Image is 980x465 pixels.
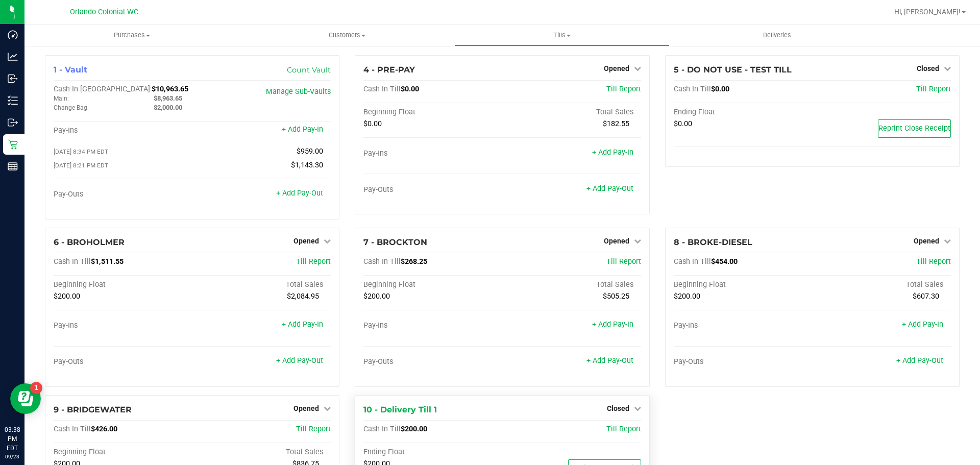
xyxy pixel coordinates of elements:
[291,161,323,169] span: $1,143.30
[91,425,117,433] span: $426.00
[454,25,669,46] a: Tills
[24,25,239,46] a: Purchases
[54,292,80,301] span: $200.00
[54,448,192,457] div: Beginning Float
[363,405,437,414] span: 10 - Delivery Till 1
[878,124,950,133] span: Reprint Close Receipt
[296,425,331,433] span: Till Report
[363,119,382,128] span: $0.00
[282,125,323,134] a: + Add Pay-In
[894,8,961,16] span: Hi, [PERSON_NAME]!
[603,292,629,301] span: $505.25
[674,357,813,366] div: Pay-Outs
[916,257,951,266] a: Till Report
[91,257,124,266] span: $1,511.55
[54,126,192,135] div: Pay-Ins
[54,237,125,247] span: 6 - BROHOLMER
[674,119,692,128] span: $0.00
[586,356,633,365] a: + Add Pay-Out
[502,280,641,289] div: Total Sales
[8,161,18,172] inline-svg: Reports
[8,74,18,84] inline-svg: Inbound
[606,257,641,266] a: Till Report
[154,94,182,102] span: $8,963.65
[8,95,18,106] inline-svg: Inventory
[363,280,502,289] div: Beginning Float
[604,237,629,245] span: Opened
[878,119,951,138] button: Reprint Close Receipt
[674,321,813,330] div: Pay-Ins
[293,237,319,245] span: Opened
[239,25,454,46] a: Customers
[502,108,641,117] div: Total Sales
[674,85,711,93] span: Cash In Till
[674,292,700,301] span: $200.00
[287,65,331,75] a: Count Vault
[401,425,427,433] span: $200.00
[917,64,939,72] span: Closed
[363,65,415,75] span: 4 - PRE-PAY
[30,382,42,394] iframe: Resource center unread badge
[711,85,729,93] span: $0.00
[401,85,419,93] span: $0.00
[363,237,427,247] span: 7 - BROCKTON
[152,85,188,93] span: $10,963.65
[54,321,192,330] div: Pay-Ins
[293,404,319,412] span: Opened
[296,257,331,266] a: Till Report
[913,292,939,301] span: $607.30
[592,148,633,157] a: + Add Pay-In
[812,280,951,289] div: Total Sales
[749,31,805,40] span: Deliveries
[455,31,669,40] span: Tills
[606,425,641,433] a: Till Report
[363,149,502,158] div: Pay-Ins
[54,280,192,289] div: Beginning Float
[266,87,331,96] a: Manage Sub-Vaults
[192,448,331,457] div: Total Sales
[24,31,239,40] span: Purchases
[5,453,20,460] p: 09/23
[363,292,390,301] span: $200.00
[674,65,792,75] span: 5 - DO NOT USE - TEST TILL
[363,357,502,366] div: Pay-Outs
[54,95,69,102] span: Main:
[674,257,711,266] span: Cash In Till
[8,139,18,150] inline-svg: Retail
[287,292,319,301] span: $2,084.95
[8,52,18,62] inline-svg: Analytics
[603,119,629,128] span: $182.55
[916,85,951,93] a: Till Report
[8,117,18,128] inline-svg: Outbound
[606,85,641,93] a: Till Report
[363,108,502,117] div: Beginning Float
[54,65,87,75] span: 1 - Vault
[54,162,108,169] span: [DATE] 8:21 PM EDT
[674,108,813,117] div: Ending Float
[914,237,939,245] span: Opened
[586,184,633,193] a: + Add Pay-Out
[604,64,629,72] span: Opened
[363,448,502,457] div: Ending Float
[276,189,323,198] a: + Add Pay-Out
[54,425,91,433] span: Cash In Till
[401,257,427,266] span: $268.25
[240,31,454,40] span: Customers
[297,147,323,156] span: $959.00
[282,320,323,329] a: + Add Pay-In
[192,280,331,289] div: Total Sales
[711,257,738,266] span: $454.00
[54,257,91,266] span: Cash In Till
[54,190,192,199] div: Pay-Outs
[902,320,943,329] a: + Add Pay-In
[5,425,20,453] p: 03:38 PM EDT
[8,30,18,40] inline-svg: Dashboard
[363,321,502,330] div: Pay-Ins
[154,104,182,111] span: $2,000.00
